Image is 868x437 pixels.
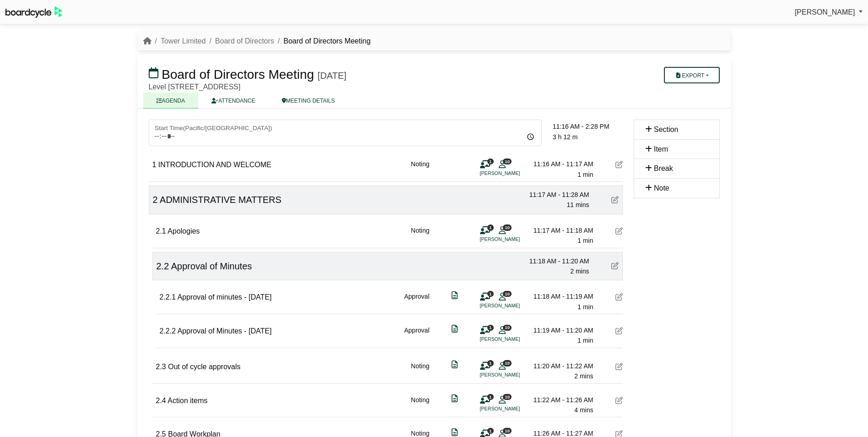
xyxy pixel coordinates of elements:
[503,158,512,164] span: 10
[198,93,268,109] a: ATTENDANCE
[404,291,429,312] div: Approval
[143,35,371,47] nav: breadcrumb
[149,83,241,91] span: Level [STREET_ADDRESS]
[480,405,549,413] li: [PERSON_NAME]
[411,395,429,415] div: Noting
[404,325,429,346] div: Approval
[654,184,669,192] span: Note
[143,93,199,109] a: AGENDA
[529,395,593,405] div: 11:22 AM - 11:26 AM
[171,261,252,271] span: Approval of Minutes
[487,428,494,434] span: 1
[160,195,281,205] span: ADMINISTRATIVE MATTERS
[529,325,593,335] div: 11:19 AM - 11:20 AM
[156,363,166,371] span: 2.3
[487,394,494,400] span: 1
[577,171,593,178] span: 1 min
[577,303,593,311] span: 1 min
[153,195,158,205] span: 2
[160,327,176,335] span: 2.2.2
[574,406,593,414] span: 4 mins
[274,35,371,47] li: Board of Directors Meeting
[215,37,274,45] a: Board of Directors
[503,291,512,297] span: 10
[480,335,549,343] li: [PERSON_NAME]
[795,8,855,16] span: [PERSON_NAME]
[553,133,577,141] span: 3 h 12 m
[503,224,512,230] span: 10
[318,70,346,81] div: [DATE]
[529,159,593,169] div: 11:16 AM - 11:17 AM
[570,268,589,275] span: 2 mins
[487,360,494,366] span: 1
[654,126,678,133] span: Section
[480,235,549,243] li: [PERSON_NAME]
[503,325,512,331] span: 10
[487,291,494,297] span: 1
[160,293,176,301] span: 2.2.1
[654,164,673,172] span: Break
[178,327,272,335] span: Approval of Minutes - [DATE]
[156,261,169,271] span: 2.2
[161,37,206,45] a: Tower Limited
[411,225,429,246] div: Noting
[795,6,863,18] a: [PERSON_NAME]
[577,237,593,244] span: 1 min
[158,161,271,169] span: INTRODUCTION AND WELCOME
[167,397,207,404] span: Action items
[525,256,589,266] div: 11:18 AM - 11:20 AM
[178,293,272,301] span: Approval of minutes - [DATE]
[269,93,348,109] a: MEETING DETAILS
[525,190,589,200] div: 11:17 AM - 11:28 AM
[152,161,156,169] span: 1
[503,428,512,434] span: 10
[480,302,549,310] li: [PERSON_NAME]
[529,291,593,301] div: 11:18 AM - 11:19 AM
[577,337,593,344] span: 1 min
[156,397,166,404] span: 2.4
[167,227,199,235] span: Apologies
[566,201,589,208] span: 11 mins
[162,67,314,82] span: Board of Directors Meeting
[5,6,62,18] img: BoardcycleBlackGreen-aaafeed430059cb809a45853b8cf6d952af9d84e6e89e1f1685b34bfd5cb7d64.svg
[156,227,166,235] span: 2.1
[487,224,494,230] span: 1
[574,372,593,380] span: 2 mins
[654,145,668,153] span: Item
[411,361,429,382] div: Noting
[529,361,593,371] div: 11:20 AM - 11:22 AM
[487,325,494,331] span: 1
[480,169,549,177] li: [PERSON_NAME]
[664,67,719,83] button: Export
[503,360,512,366] span: 10
[480,371,549,379] li: [PERSON_NAME]
[411,159,429,180] div: Noting
[553,121,623,131] div: 11:16 AM - 2:28 PM
[168,363,240,371] span: Out of cycle approvals
[529,225,593,235] div: 11:17 AM - 11:18 AM
[487,158,494,164] span: 1
[503,394,512,400] span: 10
